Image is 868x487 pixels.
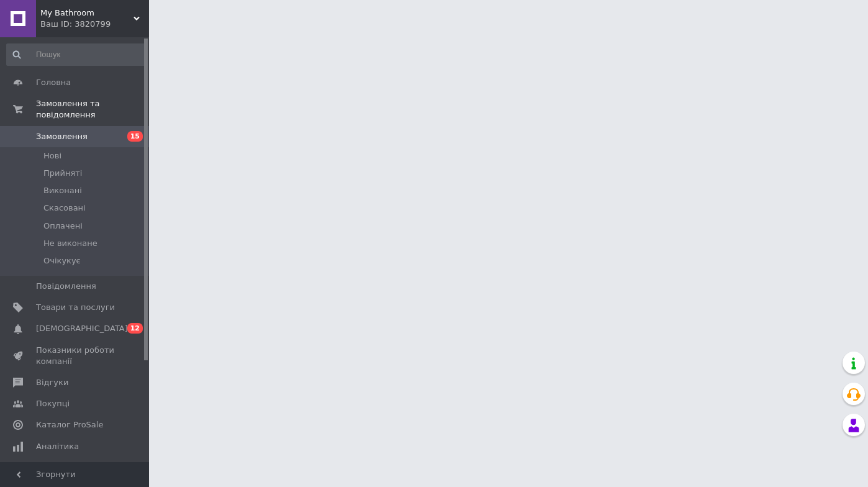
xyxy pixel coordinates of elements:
span: 12 [127,323,143,334]
span: Виконані [43,185,82,196]
span: Замовлення [36,131,88,142]
span: Каталог ProSale [36,419,103,430]
span: Відгуки [36,377,68,388]
span: Очікукує [43,255,81,266]
span: Аналітика [36,441,79,452]
span: Оплачені [43,221,83,232]
span: Головна [36,77,71,88]
span: Замовлення та повідомлення [36,98,149,121]
span: Повідомлення [36,281,96,292]
span: [DEMOGRAPHIC_DATA] [36,323,128,334]
input: Пошук [6,43,147,66]
span: Показники роботи компанії [36,345,115,367]
span: Покупці [36,398,70,409]
span: Не виконане [43,238,97,249]
span: Прийняті [43,168,82,179]
span: Нові [43,150,61,162]
span: Товари та послуги [36,302,115,313]
span: 15 [127,131,143,142]
div: Ваш ID: 3820799 [40,19,149,30]
span: My Bathroom [40,7,133,19]
span: Скасовані [43,203,86,214]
